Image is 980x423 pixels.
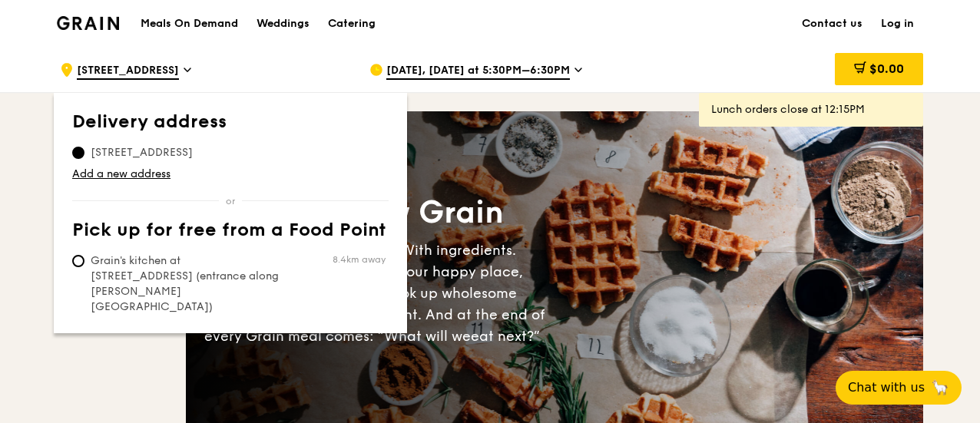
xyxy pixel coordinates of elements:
span: $0.00 [869,61,904,76]
a: Add a new address [72,167,389,182]
a: Weddings [247,1,319,47]
img: Grain [57,16,119,30]
input: Grain's kitchen at [STREET_ADDRESS] (entrance along [PERSON_NAME][GEOGRAPHIC_DATA])8.4km away [72,255,84,267]
h1: Meals On Demand [141,16,238,31]
div: Catering [328,1,376,47]
th: Pick up for free from a Food Point [72,220,389,247]
div: Weddings [257,1,310,47]
input: [STREET_ADDRESS] [72,147,84,159]
a: Log in [872,1,923,47]
a: Catering [319,1,385,47]
span: 8.4km away [333,253,386,266]
span: Grain's kitchen at [STREET_ADDRESS] (entrance along [PERSON_NAME][GEOGRAPHIC_DATA]) [72,253,301,315]
span: eat next?” [471,328,540,345]
span: [STREET_ADDRESS] [72,145,211,160]
th: Delivery address [72,111,389,139]
span: Chat with us [848,378,925,397]
span: [DATE], [DATE] at 5:30PM–6:30PM [386,63,570,80]
a: Contact us [793,1,872,47]
span: 🦙 [931,378,949,397]
button: Chat with us🦙 [836,371,962,405]
span: [STREET_ADDRESS] [77,63,179,80]
div: Lunch orders close at 12:15PM [711,102,911,117]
